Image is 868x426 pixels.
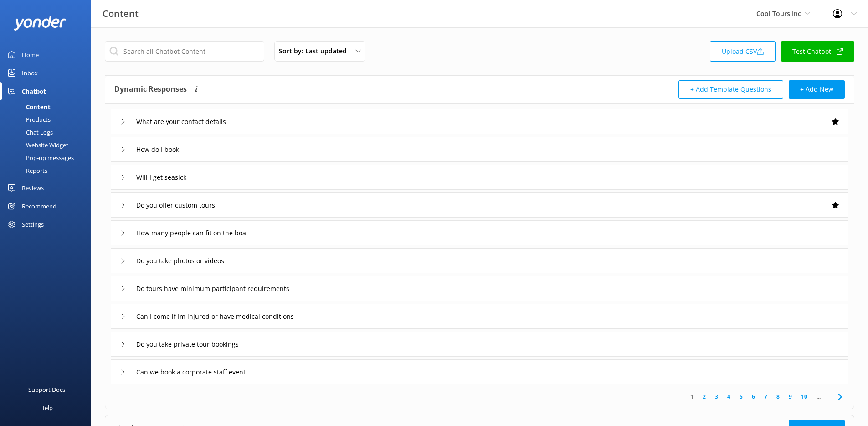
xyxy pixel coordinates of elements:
[760,392,772,401] a: 7
[686,392,698,401] a: 1
[114,80,187,99] h4: Dynamic Responses
[710,392,723,401] a: 3
[279,46,352,56] span: Sort by: Last updated
[22,46,39,64] div: Home
[40,399,53,417] div: Help
[735,392,747,401] a: 5
[5,113,51,126] div: Products
[5,126,91,139] a: Chat Logs
[22,64,38,82] div: Inbox
[5,113,91,126] a: Products
[5,151,91,164] a: Pop-up messages
[22,215,44,234] div: Settings
[781,41,854,62] a: Test Chatbot
[678,80,783,99] button: + Add Template Questions
[14,16,66,31] img: yonder-white-logo.png
[747,392,760,401] a: 6
[796,392,812,401] a: 10
[5,100,51,113] div: Content
[5,151,74,164] div: Pop-up messages
[5,139,68,151] div: Website Widget
[812,392,825,401] span: ...
[710,41,776,62] a: Upload CSV
[22,197,56,215] div: Recommend
[22,179,44,197] div: Reviews
[5,100,91,113] a: Content
[756,9,801,18] span: Cool Tours Inc
[772,392,784,401] a: 8
[5,139,91,151] a: Website Widget
[5,164,91,177] a: Reports
[103,6,139,21] h3: Content
[105,41,264,62] input: Search all Chatbot Content
[5,164,47,177] div: Reports
[698,392,710,401] a: 2
[789,80,845,99] button: + Add New
[723,392,735,401] a: 4
[22,82,46,100] div: Chatbot
[5,126,53,139] div: Chat Logs
[28,380,65,399] div: Support Docs
[784,392,796,401] a: 9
